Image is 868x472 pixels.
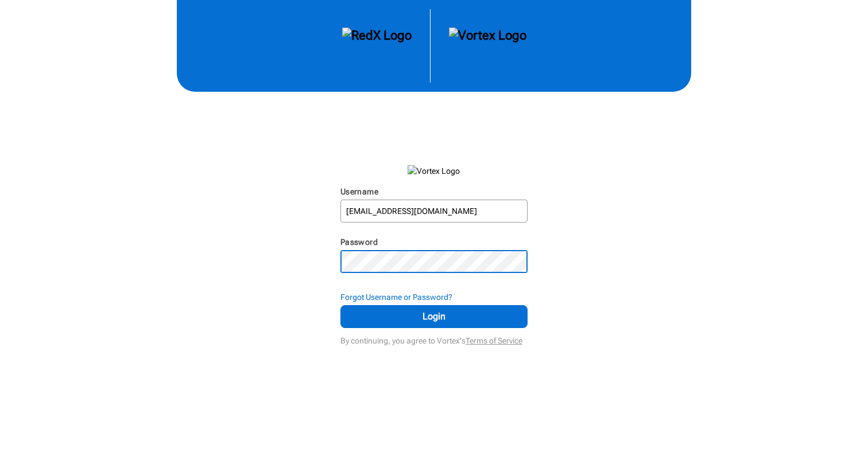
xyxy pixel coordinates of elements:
a: Terms of Service [466,336,522,345]
img: Vortex Logo [408,165,460,177]
strong: Forgot Username or Password? [340,292,452,302]
img: Vortex Logo [449,28,526,64]
div: By continuing, you agree to Vortex's [340,330,528,346]
span: Login [355,310,513,323]
label: Username [340,187,378,196]
img: RedX Logo [342,28,412,64]
div: Forgot Username or Password? [340,291,528,303]
button: Login [340,305,528,328]
label: Password [340,237,378,247]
